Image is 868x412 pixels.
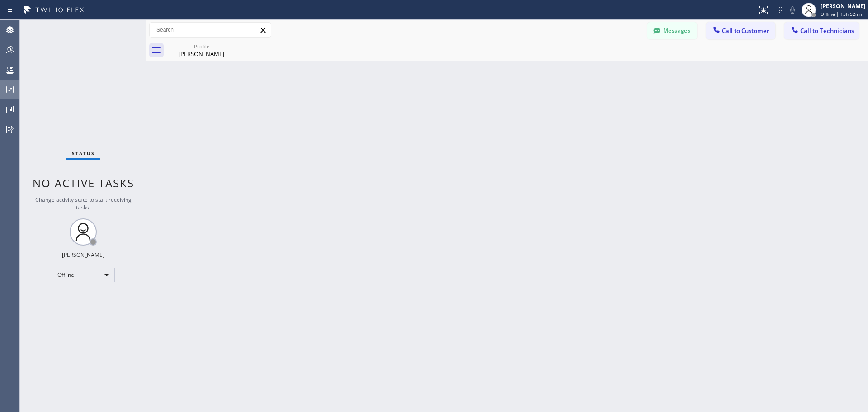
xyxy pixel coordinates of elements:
div: [PERSON_NAME] [167,50,236,58]
span: Status [72,150,95,156]
div: Profile [167,43,236,50]
div: Offline [52,268,115,282]
div: [PERSON_NAME] [62,251,104,259]
span: Call to Technicians [800,27,854,35]
div: Alvaro Toro [167,40,236,61]
span: Call to Customer [722,27,769,35]
button: Call to Customer [706,22,775,39]
button: Call to Technicians [784,22,859,39]
span: Change activity state to start receiving tasks. [35,196,132,211]
button: Mute [786,4,799,16]
button: Messages [647,22,697,39]
div: [PERSON_NAME] [821,2,865,10]
span: No active tasks [33,175,134,190]
span: Offline | 15h 52min [821,11,863,17]
input: Search [150,23,271,37]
